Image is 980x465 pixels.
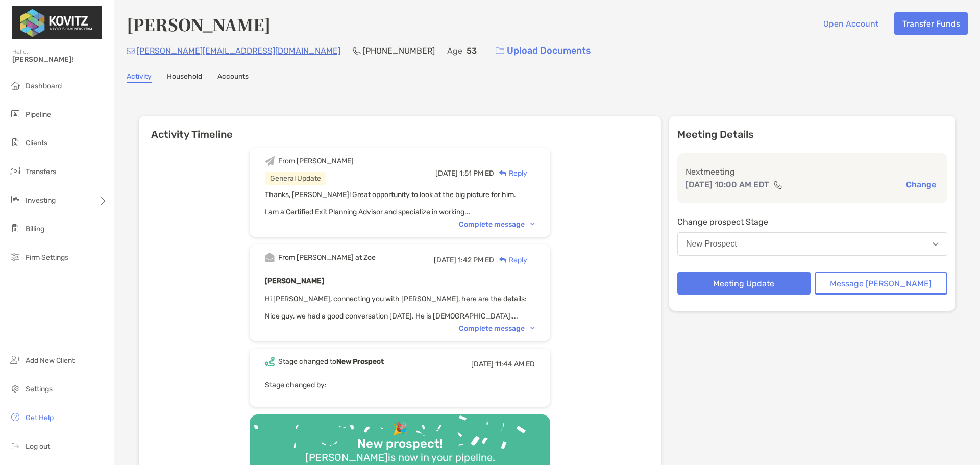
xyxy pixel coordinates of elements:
[127,72,152,83] a: Activity
[494,168,527,179] div: Reply
[353,47,361,55] img: Phone Icon
[26,385,53,394] span: Settings
[9,222,21,234] img: billing icon
[26,139,47,148] span: Clients
[12,55,108,64] span: [PERSON_NAME]!
[278,357,384,366] div: Stage changed to
[26,167,56,176] span: Transfers
[9,251,21,263] img: firm-settings icon
[278,253,376,262] div: From [PERSON_NAME] at Zoe
[9,354,21,366] img: add_new_client icon
[773,181,782,189] img: communication type
[459,220,535,229] div: Complete message
[353,436,447,451] div: New prospect!
[685,165,939,178] p: Next meeting
[499,170,507,177] img: Reply icon
[530,327,535,330] img: Chevron icon
[496,47,504,55] img: button icon
[495,360,535,369] span: 11:44 AM ED
[9,411,21,423] img: get-help icon
[9,108,21,120] img: pipeline icon
[167,72,202,83] a: Household
[388,422,412,436] div: 🎉
[12,4,102,41] img: Zoe Logo
[26,253,68,262] span: Firm Settings
[499,257,507,263] img: Reply icon
[26,225,44,233] span: Billing
[677,232,947,256] button: New Prospect
[301,451,499,463] div: [PERSON_NAME] is now in your pipeline.
[903,179,939,190] button: Change
[9,136,21,149] img: clients icon
[9,193,21,206] img: investing icon
[435,169,458,178] span: [DATE]
[26,110,51,119] span: Pipeline
[363,44,435,57] p: [PHONE_NUMBER]
[139,116,661,140] h6: Activity Timeline
[685,178,769,191] p: [DATE] 10:00 AM EDT
[127,12,271,36] h4: [PERSON_NAME]
[459,169,494,178] span: 1:51 PM ED
[265,357,275,366] img: Event icon
[467,44,477,57] p: 53
[530,223,535,226] img: Chevron icon
[494,255,527,265] div: Reply
[9,382,21,395] img: settings icon
[677,215,947,228] p: Change prospect Stage
[137,44,340,57] p: [PERSON_NAME][EMAIL_ADDRESS][DOMAIN_NAME]
[265,172,326,185] div: General Update
[26,82,62,90] span: Dashboard
[265,277,324,285] b: [PERSON_NAME]
[815,12,886,35] button: Open Account
[26,442,50,451] span: Log out
[458,256,494,264] span: 1:42 PM ED
[217,72,249,83] a: Accounts
[933,242,939,246] img: Open dropdown arrow
[250,414,550,462] img: Confetti
[26,196,56,205] span: Investing
[278,157,354,165] div: From [PERSON_NAME]
[459,324,535,333] div: Complete message
[265,156,275,166] img: Event icon
[447,44,462,57] p: Age
[265,379,535,391] p: Stage changed by:
[677,128,947,141] p: Meeting Details
[127,48,135,54] img: Email Icon
[9,439,21,452] img: logout icon
[9,165,21,177] img: transfers icon
[265,190,516,216] span: Thanks, [PERSON_NAME]! Great opportunity to look at the big picture for him. I am a Certified Exi...
[815,272,948,295] button: Message [PERSON_NAME]
[336,357,384,366] b: New Prospect
[26,413,54,422] span: Get Help
[677,272,811,295] button: Meeting Update
[265,295,527,321] span: Hi [PERSON_NAME], connecting you with [PERSON_NAME], here are the details: Nice guy, we had a goo...
[489,40,598,62] a: Upload Documents
[686,239,737,249] div: New Prospect
[471,360,494,369] span: [DATE]
[894,12,968,35] button: Transfer Funds
[26,356,75,365] span: Add New Client
[434,256,456,264] span: [DATE]
[9,79,21,91] img: dashboard icon
[265,253,275,262] img: Event icon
